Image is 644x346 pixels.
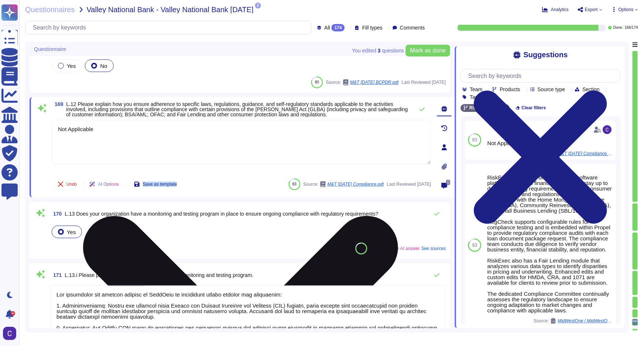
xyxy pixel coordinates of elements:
[52,120,431,164] textarea: Not Applicable
[472,243,477,247] span: 83
[352,48,404,53] span: You edited question s
[534,318,613,324] span: Source:
[87,6,254,13] span: Valley National Bank - Valley National Bank [DATE]
[324,25,330,30] span: All
[421,246,446,251] span: See sources
[465,69,620,82] input: Search by keywords
[446,180,450,185] span: 0
[487,175,613,313] div: RiskExec employs a browser-based software platform that helps financial institutions stay up to d...
[402,80,446,85] span: Last Reviewed [DATE]
[34,47,66,52] span: Questionnaire
[50,273,62,278] span: 171
[619,7,634,12] span: Options
[378,48,380,53] b: 3
[50,211,62,216] span: 170
[406,45,450,56] button: Mark as done
[362,25,382,30] span: Fill types
[52,102,63,107] span: 169
[603,125,612,134] img: user
[255,3,261,8] span: 2
[542,7,569,13] button: Analytics
[350,80,399,85] span: M&T [DATE] BCPDR.pdf
[315,80,319,84] span: 80
[585,7,598,12] span: Export
[613,26,623,30] span: Done:
[29,21,311,34] input: Search by keywords
[410,48,446,54] span: Mark as done
[472,138,477,142] span: 83
[67,63,76,69] span: Yes
[1,325,21,342] button: user
[400,25,425,30] span: Comments
[3,327,16,340] img: user
[292,182,296,186] span: 83
[625,26,638,30] span: 166 / 174
[331,24,345,31] div: 174
[326,79,399,85] span: Source:
[558,319,613,323] span: MidWestOne / MidWestOne [DATE]
[66,101,408,117] span: L.12 Please explain how you ensure adherence to specific laws, regulations, guidance, and self-re...
[551,7,569,12] span: Analytics
[100,63,107,69] span: No
[359,246,363,250] span: 80
[11,311,15,316] div: 9+
[25,6,75,13] span: Questionnaires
